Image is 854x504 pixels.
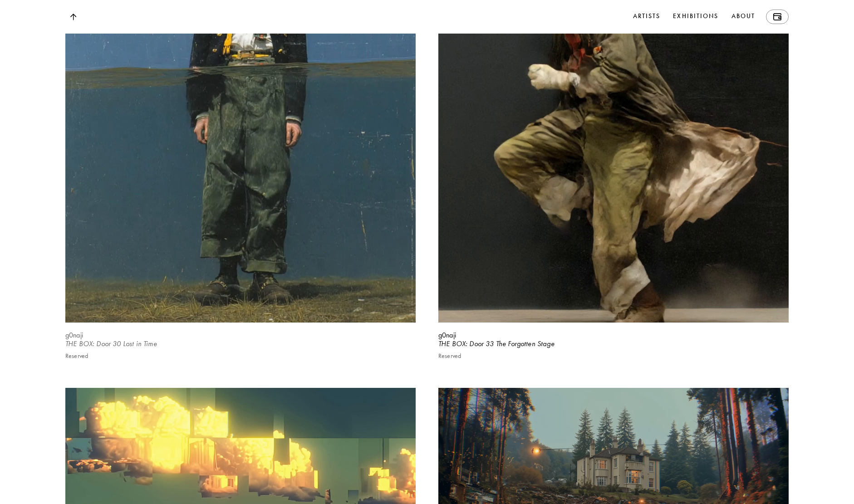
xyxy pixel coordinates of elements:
div: THE BOX: Door 33 The Forgotten Stage [438,339,789,349]
a: Artists [631,10,663,24]
img: Wallet icon [773,13,781,20]
b: g0naji [438,331,456,339]
p: Reserved [438,352,461,360]
div: THE BOX: Door 30 Lost in Time [65,339,416,349]
b: g0naji [65,331,83,339]
a: Exhibitions [671,10,720,24]
img: Top [70,14,76,20]
p: Reserved [65,352,88,360]
a: About [730,10,757,24]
